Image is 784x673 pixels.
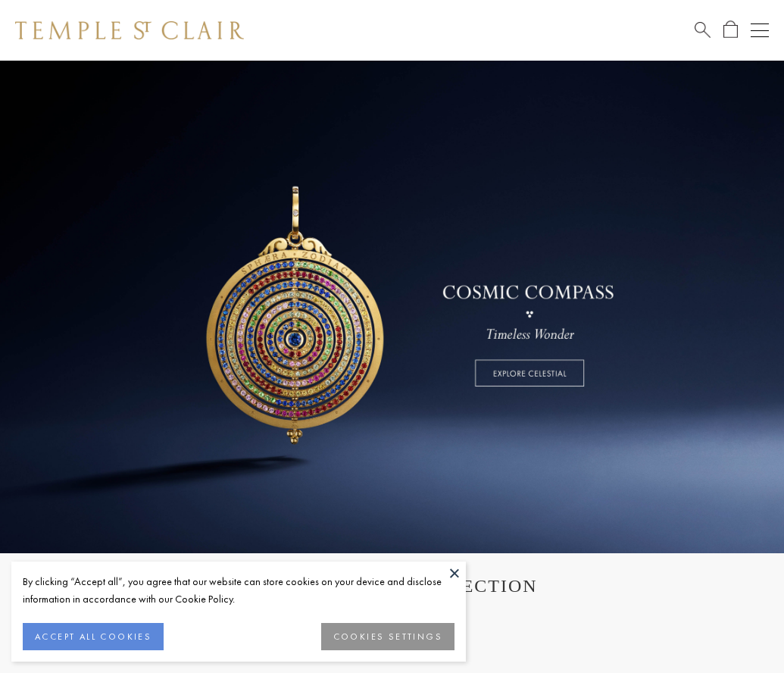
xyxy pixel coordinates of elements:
a: Open Shopping Bag [723,20,738,39]
button: Open navigation [751,21,769,39]
img: Temple St. Clair [15,21,244,39]
button: COOKIES SETTINGS [321,623,454,650]
div: By clicking “Accept all”, you agree that our website can store cookies on your device and disclos... [23,573,454,608]
button: ACCEPT ALL COOKIES [23,623,164,650]
a: Search [695,20,711,39]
